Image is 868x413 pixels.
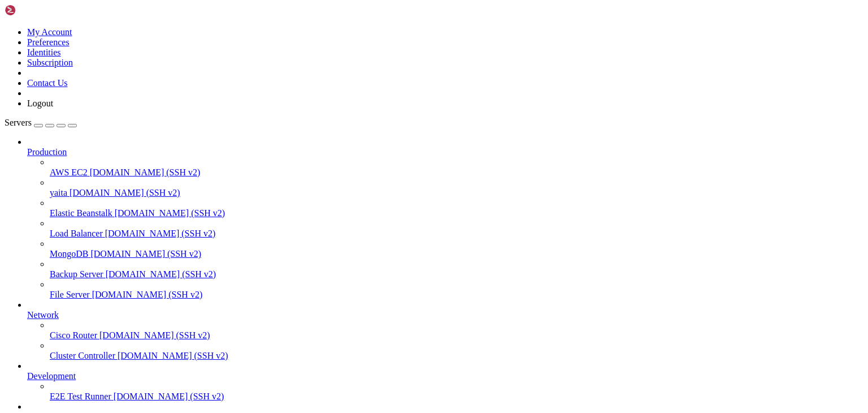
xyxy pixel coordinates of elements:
[50,392,111,401] span: E2E Test Runner
[114,392,224,401] span: [DOMAIN_NAME] (SSH v2)
[50,341,863,361] li: Cluster Controller [DOMAIN_NAME] (SSH v2)
[50,178,863,198] li: yaita [DOMAIN_NAME] (SSH v2)
[50,330,863,341] a: Cisco Router [DOMAIN_NAME] (SSH v2)
[5,118,77,127] a: Servers
[50,279,863,300] li: File Server [DOMAIN_NAME] (SSH v2)
[27,300,863,361] li: Network
[27,27,72,37] a: My Account
[27,48,61,57] a: Identities
[50,392,863,402] a: E2E Test Runner [DOMAIN_NAME] (SSH v2)
[27,310,59,320] span: Network
[50,290,863,300] a: File Server [DOMAIN_NAME] (SSH v2)
[50,351,863,361] a: Cluster Controller [DOMAIN_NAME] (SSH v2)
[50,351,115,360] span: Cluster Controller
[27,58,73,67] a: Subscription
[90,167,201,177] span: [DOMAIN_NAME] (SSH v2)
[50,157,863,178] li: AWS EC2 [DOMAIN_NAME] (SSH v2)
[5,5,70,16] img: Shellngn
[50,239,863,259] li: MongoDB [DOMAIN_NAME] (SSH v2)
[27,371,863,381] a: Development
[50,188,863,198] a: yaita [DOMAIN_NAME] (SSH v2)
[27,361,863,402] li: Development
[50,269,863,279] a: Backup Server [DOMAIN_NAME] (SSH v2)
[27,310,863,320] a: Network
[99,330,210,340] span: [DOMAIN_NAME] (SSH v2)
[90,249,201,259] span: [DOMAIN_NAME] (SSH v2)
[27,147,67,157] span: Production
[105,229,216,238] span: [DOMAIN_NAME] (SSH v2)
[50,290,90,299] span: File Server
[27,98,53,108] a: Logout
[50,208,863,218] a: Elastic Beanstalk [DOMAIN_NAME] (SSH v2)
[50,381,863,402] li: E2E Test Runner [DOMAIN_NAME] (SSH v2)
[50,188,67,197] span: yaita
[50,218,863,239] li: Load Balancer [DOMAIN_NAME] (SSH v2)
[27,37,70,47] a: Preferences
[50,198,863,218] li: Elastic Beanstalk [DOMAIN_NAME] (SSH v2)
[50,259,863,279] li: Backup Server [DOMAIN_NAME] (SSH v2)
[50,208,112,218] span: Elastic Beanstalk
[106,269,216,279] span: [DOMAIN_NAME] (SSH v2)
[50,249,863,259] a: MongoDB [DOMAIN_NAME] (SSH v2)
[50,330,97,340] span: Cisco Router
[50,320,863,341] li: Cisco Router [DOMAIN_NAME] (SSH v2)
[50,229,863,239] a: Load Balancer [DOMAIN_NAME] (SSH v2)
[50,269,103,279] span: Backup Server
[70,188,180,197] span: [DOMAIN_NAME] (SSH v2)
[50,249,88,259] span: MongoDB
[50,167,88,177] span: AWS EC2
[50,229,103,238] span: Load Balancer
[115,208,225,218] span: [DOMAIN_NAME] (SSH v2)
[92,290,203,299] span: [DOMAIN_NAME] (SSH v2)
[27,147,863,157] a: Production
[5,118,32,127] span: Servers
[50,167,863,178] a: AWS EC2 [DOMAIN_NAME] (SSH v2)
[27,78,68,88] a: Contact Us
[27,371,76,381] span: Development
[118,351,228,360] span: [DOMAIN_NAME] (SSH v2)
[27,137,863,300] li: Production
